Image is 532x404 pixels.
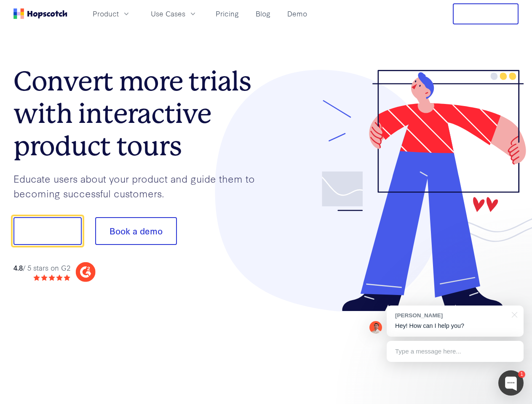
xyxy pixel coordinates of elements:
div: [PERSON_NAME] [395,311,507,319]
h1: Convert more trials with interactive product tours [13,65,266,162]
a: Home [13,8,67,19]
p: Hey! How can I help you? [395,322,515,330]
div: 1 [518,371,525,378]
span: Use Cases [151,8,185,19]
button: Use Cases [146,7,202,21]
button: Free Trial [453,3,519,24]
span: Product [93,8,119,19]
a: Blog [252,7,274,21]
div: Type a message here... [387,341,524,362]
button: Show me! [13,217,82,245]
a: Demo [284,7,310,21]
button: Product [88,7,136,21]
div: / 5 stars on G2 [13,263,70,273]
p: Educate users about your product and guide them to becoming successful customers. [13,171,266,200]
button: Book a demo [95,217,177,245]
img: Mark Spera [369,321,382,334]
strong: 4.8 [13,263,23,272]
a: Pricing [212,7,242,21]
